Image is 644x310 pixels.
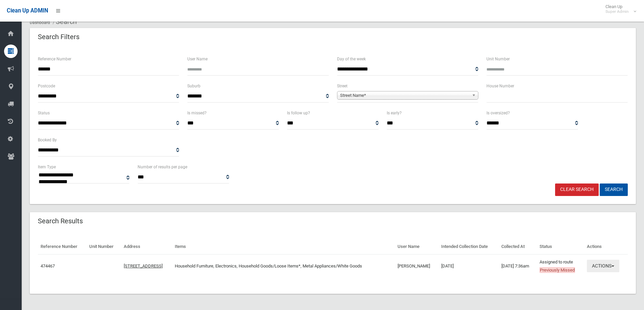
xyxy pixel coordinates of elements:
button: Search [600,184,628,196]
label: Postcode [38,82,55,90]
label: Number of results per page [138,163,187,171]
label: Reference Number [38,55,71,63]
label: Suburb [187,82,200,90]
td: [DATE] [438,254,499,278]
label: Booked By [38,136,57,144]
label: Day of the week [337,55,366,63]
li: Search [51,16,77,28]
header: Search Results [30,215,91,228]
label: Is early? [387,109,402,117]
a: 474467 [41,263,55,269]
td: Assigned to route [537,254,584,278]
td: [DATE] 7:36am [499,254,537,278]
header: Search Filters [30,30,88,44]
a: Clear Search [555,184,599,196]
label: Is oversized? [486,109,510,117]
td: [PERSON_NAME] [395,254,438,278]
th: User Name [395,239,438,254]
label: Street [337,82,348,90]
label: Item Type [38,163,56,171]
label: Is missed? [187,109,207,117]
th: Actions [584,239,628,254]
label: Is follow up? [287,109,310,117]
a: Dashboard [30,20,50,25]
button: Actions [587,260,619,272]
label: House Number [486,82,514,90]
th: Status [537,239,584,254]
th: Intended Collection Date [438,239,499,254]
label: User Name [187,55,208,63]
span: Previously Missed [540,267,575,273]
th: Items [172,239,395,254]
span: Clean Up ADMIN [7,7,48,14]
th: Address [121,239,172,254]
th: Reference Number [38,239,87,254]
th: Unit Number [87,239,121,254]
td: Household Furniture, Electronics, Household Goods/Loose Items*, Metal Appliances/White Goods [172,254,395,278]
span: Clean Up [602,4,636,14]
a: [STREET_ADDRESS] [124,263,163,269]
span: Street Name* [340,91,469,100]
small: Super Admin [605,9,629,14]
th: Collected At [499,239,537,254]
label: Unit Number [486,55,510,63]
label: Status [38,109,50,117]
